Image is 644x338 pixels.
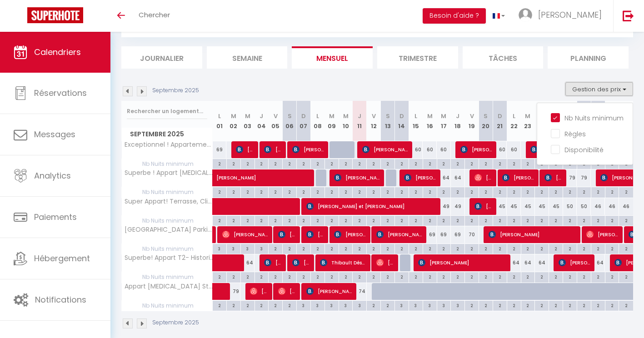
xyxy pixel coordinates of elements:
div: 2 [535,216,549,224]
div: 2 [619,272,633,281]
div: 2 [241,272,255,281]
span: [PERSON_NAME] [216,164,363,182]
div: 64 [437,169,451,186]
div: 2 [311,272,324,281]
div: 60 [507,141,521,158]
th: 23 [521,101,535,141]
div: 2 [269,159,282,168]
span: [PERSON_NAME] [502,169,535,186]
div: 2 [311,187,324,196]
div: 46 [591,198,605,215]
div: 2 [395,187,409,196]
abbr: V [470,112,474,120]
th: 27 [577,101,591,141]
div: 45 [535,198,549,215]
div: 2 [423,216,437,224]
div: 2 [521,159,535,168]
div: 2 [213,216,226,224]
img: logout [623,10,634,21]
span: Analytics [34,170,71,181]
span: [PERSON_NAME] [404,169,437,186]
div: 2 [297,159,310,168]
div: 2 [465,187,479,196]
div: 2 [353,244,366,253]
div: 2 [549,187,563,196]
li: Journalier [121,46,202,69]
div: 2 [213,187,226,196]
div: 2 [493,187,507,196]
div: 2 [409,159,423,168]
div: 2 [465,244,479,253]
th: 24 [535,101,549,141]
div: 2 [507,216,521,224]
abbr: D [399,112,404,120]
span: [PERSON_NAME] et [PERSON_NAME] [306,198,438,215]
div: 46 [605,198,619,215]
div: 2 [283,272,296,281]
span: Thibault Désert [320,254,367,271]
div: 2 [451,272,464,281]
div: 2 [297,187,310,196]
div: 2 [577,187,591,196]
th: 21 [493,101,507,141]
div: 2 [311,216,324,224]
div: 2 [213,301,226,309]
div: 2 [451,187,464,196]
div: 2 [227,187,240,196]
th: 06 [283,101,297,141]
div: 2 [605,272,619,281]
span: Nb Nuits minimum [122,216,212,226]
span: [PERSON_NAME] [460,141,493,158]
div: 2 [325,244,339,253]
div: 2 [493,244,507,253]
span: [PERSON_NAME] [418,254,507,271]
div: 3 [227,244,240,253]
th: 11 [353,101,367,141]
span: [PERSON_NAME] [530,141,549,158]
div: 69 [213,141,227,158]
img: ... [519,8,532,22]
span: Exceptionnel ! Appartement Vue Imprenable Mer+Prkg [123,141,214,148]
div: 2 [367,272,380,281]
span: [GEOGRAPHIC_DATA] Parking+ Clim -Proche Remparts [123,226,214,233]
div: 2 [591,216,605,224]
div: 2 [339,187,353,196]
div: 2 [255,187,269,196]
img: Super Booking [27,7,83,23]
div: 2 [507,272,521,281]
div: 46 [619,198,633,215]
div: 2 [227,272,240,281]
div: 2 [605,187,619,196]
th: 09 [324,101,339,141]
button: Gestion des prix [565,82,633,96]
div: 2 [297,216,310,224]
div: 60 [493,141,507,158]
div: 49 [451,198,465,215]
span: [PERSON_NAME] [362,141,409,158]
input: Rechercher un logement... [127,103,207,119]
div: 2 [423,272,437,281]
div: 2 [269,187,282,196]
th: 25 [549,101,563,141]
abbr: D [301,112,306,120]
iframe: Chat [605,297,637,331]
th: 07 [297,101,311,141]
div: 2 [353,159,366,168]
div: 2 [409,187,423,196]
abbr: M [245,112,250,120]
th: 15 [409,101,423,141]
li: Semaine [207,46,288,69]
abbr: M [525,112,530,120]
span: [PERSON_NAME] [489,226,578,243]
div: 2 [297,244,310,253]
span: [PERSON_NAME] Blanquet [586,226,619,243]
div: 2 [619,216,633,224]
div: 2 [423,187,437,196]
span: [PERSON_NAME] [538,9,602,20]
div: 79 [577,169,591,186]
div: 2 [493,216,507,224]
div: 2 [353,187,366,196]
div: 2 [465,159,479,168]
li: Tâches [463,46,544,69]
div: 2 [493,159,507,168]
